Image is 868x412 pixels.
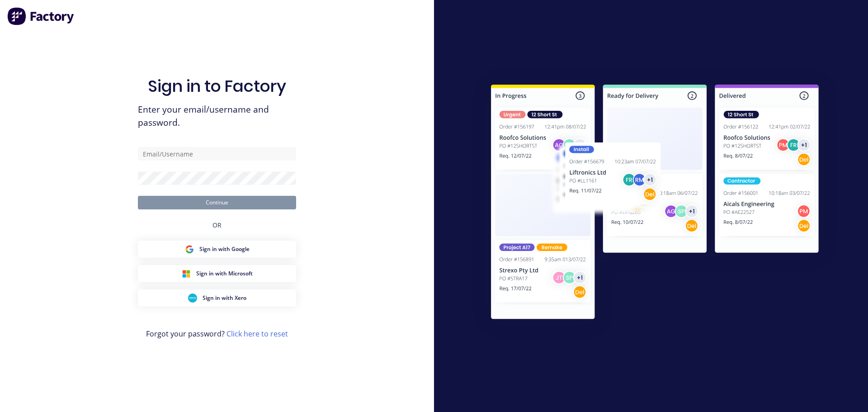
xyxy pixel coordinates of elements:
[138,103,296,129] span: Enter your email/username and password.
[182,269,191,278] img: Microsoft Sign in
[146,328,288,339] span: Forgot your password?
[196,270,253,278] span: Sign in with Microsoft
[471,66,839,341] img: Sign in
[7,7,75,25] img: Factory
[138,241,296,258] button: Google Sign inSign in with Google
[203,294,246,302] span: Sign in with Xero
[138,265,296,282] button: Microsoft Sign inSign in with Microsoft
[226,329,288,339] a: Click here to reset
[185,245,194,254] img: Google Sign in
[138,196,296,209] button: Continue
[188,294,197,303] img: Xero Sign in
[212,209,222,241] div: OR
[148,76,286,96] h1: Sign in to Factory
[138,147,296,161] input: Email/Username
[138,289,296,307] button: Xero Sign inSign in with Xero
[199,245,250,253] span: Sign in with Google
